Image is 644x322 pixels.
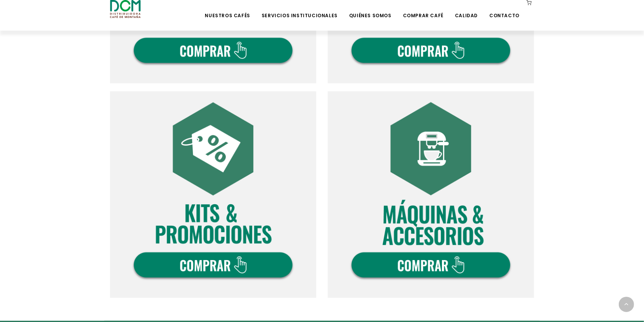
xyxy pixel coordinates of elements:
[201,1,255,19] a: Nuestros Cafés
[328,91,534,298] img: DCM-WEB-BOT-COMPRA-V2024-04.png
[110,91,316,298] img: DCM-WEB-BOT-COMPRA-V2024-03.png
[398,1,448,19] a: Comprar Café
[257,1,342,19] a: Servicios Institucionales
[345,1,396,19] a: Quiénes Somos
[450,1,482,19] a: Calidad
[485,1,524,19] a: Contacto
